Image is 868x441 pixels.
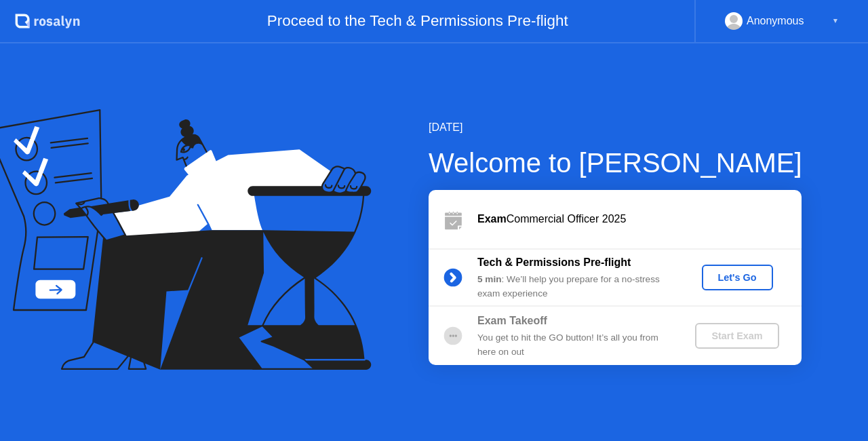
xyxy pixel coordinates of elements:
div: : We’ll help you prepare for a no-stress exam experience [477,273,673,301]
div: You get to hit the GO button! It’s all you from here on out [477,331,673,359]
button: Start Exam [695,323,778,349]
b: 5 min [477,274,502,284]
div: ▼ [832,12,839,30]
div: Commercial Officer 2025 [477,211,802,227]
div: Anonymous [747,12,804,30]
div: [DATE] [429,119,802,136]
b: Tech & Permissions Pre-flight [477,256,631,268]
div: Start Exam [701,330,773,341]
button: Let's Go [702,265,773,290]
div: Welcome to [PERSON_NAME] [429,142,802,183]
b: Exam [477,213,507,225]
b: Exam Takeoff [477,315,547,326]
div: Let's Go [707,272,768,283]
